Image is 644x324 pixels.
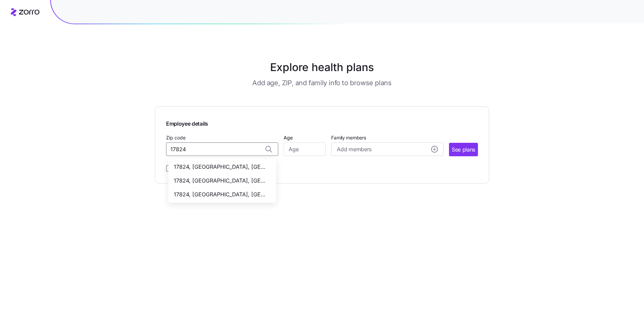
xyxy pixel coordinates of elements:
label: Age [284,134,293,141]
label: Zip code [166,134,186,141]
span: Employee details [166,118,208,128]
h3: Add age, ZIP, and family info to browse plans [252,78,391,88]
button: Add membersadd icon [331,142,443,156]
span: 17824, [GEOGRAPHIC_DATA], [GEOGRAPHIC_DATA] [174,163,268,171]
input: Age [284,142,326,156]
span: 17824, [GEOGRAPHIC_DATA], [GEOGRAPHIC_DATA] [174,176,268,185]
span: Add members [337,145,371,154]
span: Family members [331,134,443,141]
span: See plans [452,145,475,154]
input: Zip code [166,142,278,156]
button: See plans [449,143,478,156]
span: 17824, [GEOGRAPHIC_DATA], [GEOGRAPHIC_DATA] [174,190,268,199]
svg: add icon [431,146,438,153]
h1: Explore health plans [172,59,473,75]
